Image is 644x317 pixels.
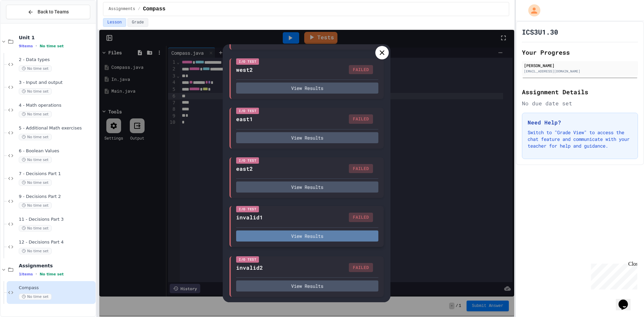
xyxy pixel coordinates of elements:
[19,44,33,48] span: 9 items
[19,248,52,254] span: No time set
[19,194,94,200] span: 9 - Decisions Part 2
[522,87,638,97] h2: Assignment Details
[236,165,253,173] div: east2
[36,271,37,277] span: •
[19,111,52,117] span: No time set
[36,43,37,49] span: •
[349,164,373,173] div: FAILED
[236,206,259,212] div: I/O Test
[521,3,542,18] div: My Account
[19,134,52,140] span: No time set
[524,62,636,68] div: [PERSON_NAME]
[38,8,69,15] span: Back to Teams
[19,272,33,276] span: 1 items
[19,65,52,72] span: No time set
[236,280,378,292] button: View Results
[236,108,259,114] div: I/O Test
[528,129,632,149] p: Switch to "Grade View" to access the chat feature and communicate with your teacher for help and ...
[524,69,636,74] div: [EMAIL_ADDRESS][DOMAIN_NAME]
[19,171,94,177] span: 7 - Decisions Part 1
[588,261,637,289] iframe: chat widget
[19,103,94,108] span: 4 - Math operations
[236,230,378,242] button: View Results
[19,202,52,209] span: No time set
[522,99,638,107] div: No due date set
[19,240,94,245] span: 12 - Decisions Part 4
[349,114,373,124] div: FAILED
[522,48,638,57] h2: Your Progress
[236,256,259,263] div: I/O Test
[19,217,94,222] span: 11 - Decisions Part 3
[103,18,126,27] button: Lesson
[522,27,558,37] h1: ICS3U1.30
[236,83,378,94] button: View Results
[19,148,94,154] span: 6 - Boolean Values
[19,225,52,231] span: No time set
[349,263,373,272] div: FAILED
[143,5,165,13] span: Compass
[109,6,135,12] span: Assignments
[40,272,64,276] span: No time set
[19,35,94,41] span: Unit 1
[138,6,140,12] span: /
[236,264,263,272] div: invalid2
[127,18,148,27] button: Grade
[236,181,378,193] button: View Results
[616,290,637,310] iframe: chat widget
[19,88,52,95] span: No time set
[19,294,52,300] span: No time set
[19,80,94,86] span: 3 - Input and output
[349,65,373,74] div: FAILED
[19,157,52,163] span: No time set
[40,44,64,48] span: No time set
[528,118,632,126] h3: Need Help?
[236,115,253,123] div: east1
[236,58,259,65] div: I/O Test
[19,285,94,291] span: Compass
[19,57,94,63] span: 2 - Data types
[3,3,46,43] div: Chat with us now!Close
[236,157,259,164] div: I/O Test
[236,132,378,143] button: View Results
[19,179,52,186] span: No time set
[6,5,90,19] button: Back to Teams
[236,66,253,74] div: west2
[349,213,373,222] div: FAILED
[19,125,94,131] span: 5 - Additional Math exercises
[236,213,263,221] div: invalid1
[19,263,94,269] span: Assignments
